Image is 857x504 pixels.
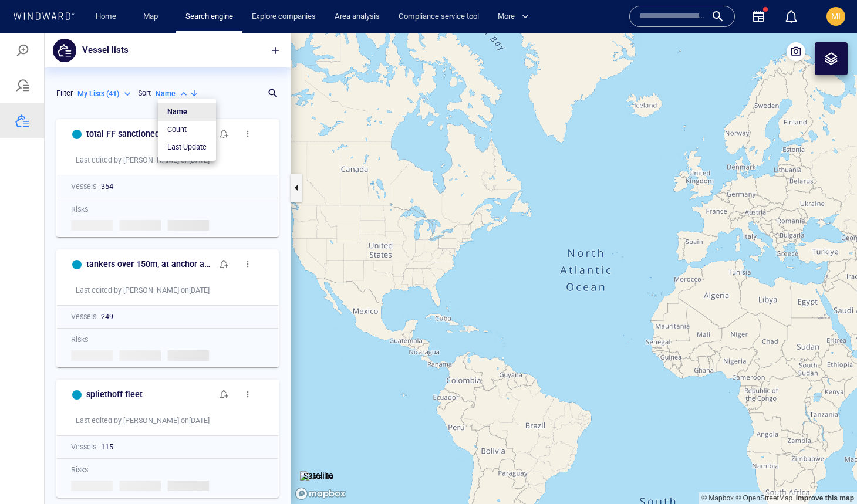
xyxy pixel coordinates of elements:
[824,5,848,28] button: MI
[330,6,384,27] a: Area analysis
[784,9,798,23] div: Notification center
[139,6,167,27] a: Map
[493,6,539,27] button: More
[167,92,187,102] p: Count
[167,74,187,84] p: Name
[134,6,171,27] button: Map
[87,6,124,27] button: Home
[831,12,841,21] span: MI
[394,6,484,27] a: Compliance service tool
[807,451,848,495] iframe: Chat
[167,109,207,120] p: Last Update
[498,10,529,23] span: More
[181,6,238,27] a: Search engine
[91,6,121,27] a: Home
[247,6,320,27] a: Explore companies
